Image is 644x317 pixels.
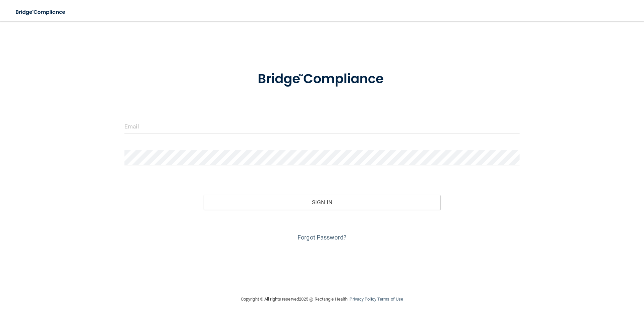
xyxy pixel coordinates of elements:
[200,288,444,310] div: Copyright © All rights reserved 2025 @ Rectangle Health | |
[244,62,400,97] img: bridge_compliance_login_screen.278c3ca4.svg
[350,297,376,302] a: Privacy Policy
[204,195,441,210] button: Sign In
[10,5,72,19] img: bridge_compliance_login_screen.278c3ca4.svg
[377,297,403,302] a: Terms of Use
[298,234,346,241] a: Forgot Password?
[124,119,520,134] input: Email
